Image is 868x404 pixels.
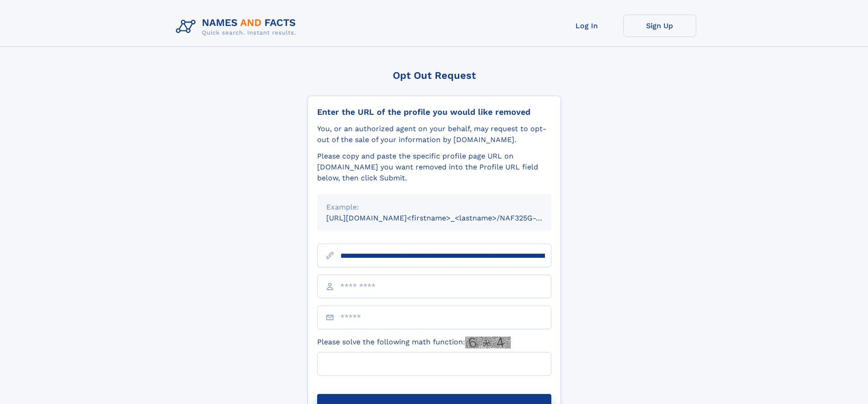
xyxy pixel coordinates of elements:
[326,202,542,213] div: Example:
[317,337,511,348] label: Please solve the following math function:
[623,15,696,37] a: Sign Up
[308,70,561,81] div: Opt Out Request
[172,15,303,39] img: Logo Names and Facts
[317,107,551,117] div: Enter the URL of the profile you would like removed
[550,15,623,37] a: Log In
[326,214,569,222] small: [URL][DOMAIN_NAME]<firstname>_<lastname>/NAF325G-xxxxxxxx
[317,123,551,145] div: You, or an authorized agent on your behalf, may request to opt-out of the sale of your informatio...
[317,151,551,184] div: Please copy and paste the specific profile page URL on [DOMAIN_NAME] you want removed into the Pr...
